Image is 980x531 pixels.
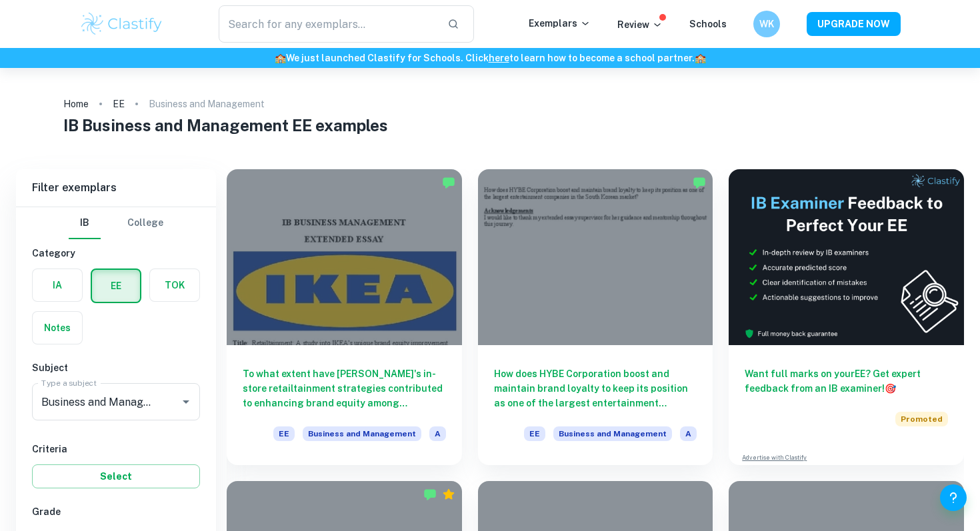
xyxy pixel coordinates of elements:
[79,11,164,37] img: Clastify logo
[16,169,216,207] h6: Filter exemplars
[113,95,125,113] a: EE
[273,426,295,441] span: EE
[729,169,964,345] img: Thumbnail
[617,17,663,32] p: Review
[524,426,545,441] span: EE
[807,12,901,36] button: UPGRADE NOW
[695,53,706,63] span: 🏫
[243,366,446,410] h6: To what extent have [PERSON_NAME]'s in-store retailtainment strategies contributed to enhancing b...
[32,246,200,261] h6: Category
[753,11,780,37] button: WK
[429,426,446,441] span: A
[63,113,917,137] h1: IB Business and Management EE examples
[227,169,462,465] a: To what extent have [PERSON_NAME]'s in-store retailtainment strategies contributed to enhancing b...
[680,426,697,441] span: A
[940,484,967,511] button: Help and Feedback
[69,207,101,239] button: IB
[423,488,437,501] img: Marked
[442,488,455,501] div: Premium
[32,504,200,519] h6: Grade
[529,16,591,31] p: Exemplars
[32,442,200,456] h6: Criteria
[745,366,948,396] h6: Want full marks on your EE ? Get expert feedback from an IB examiner!
[885,383,896,394] span: 🎯
[32,360,200,375] h6: Subject
[150,269,199,301] button: TOK
[92,270,140,302] button: EE
[219,5,437,43] input: Search for any exemplars...
[553,426,672,441] span: Business and Management
[32,464,200,488] button: Select
[41,377,97,388] label: Type a subject
[127,207,163,239] button: College
[689,19,727,29] a: Schools
[494,366,697,410] h6: How does HYBE Corporation boost and maintain brand loyalty to keep its position as one of the lar...
[177,392,195,411] button: Open
[895,412,948,426] span: Promoted
[63,95,89,113] a: Home
[478,169,713,465] a: How does HYBE Corporation boost and maintain brand loyalty to keep its position as one of the lar...
[489,53,509,63] a: here
[33,312,82,344] button: Notes
[275,53,286,63] span: 🏫
[3,51,977,65] h6: We just launched Clastify for Schools. Click to learn how to become a school partner.
[693,176,706,189] img: Marked
[33,269,82,301] button: IA
[303,426,421,441] span: Business and Management
[442,176,455,189] img: Marked
[729,169,964,465] a: Want full marks on yourEE? Get expert feedback from an IB examiner!PromotedAdvertise with Clastify
[759,17,775,31] h6: WK
[149,97,265,111] p: Business and Management
[742,453,807,462] a: Advertise with Clastify
[69,207,163,239] div: Filter type choice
